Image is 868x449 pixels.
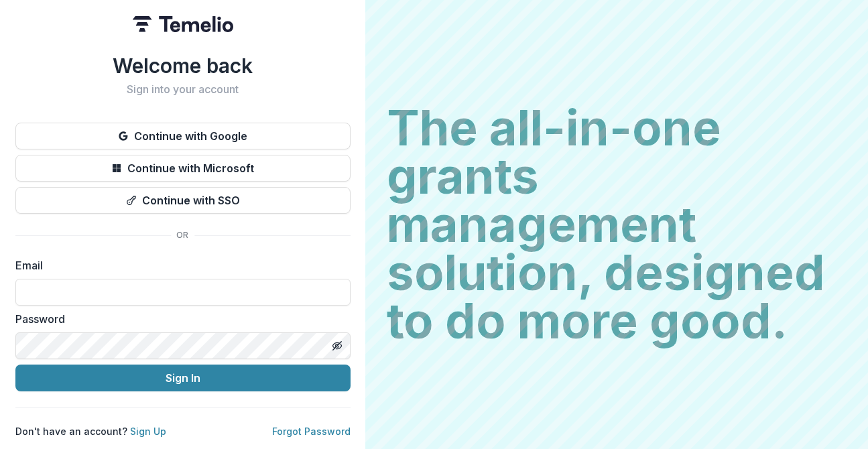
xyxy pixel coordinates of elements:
label: Password [15,311,343,327]
img: Temelio [133,16,233,32]
h2: Sign into your account [15,83,351,96]
button: Continue with Microsoft [15,155,351,182]
h1: Welcome back [15,54,351,78]
button: Toggle password visibility [326,335,348,357]
a: Forgot Password [272,426,351,437]
a: Sign Up [130,426,166,437]
button: Continue with Google [15,123,351,149]
button: Continue with SSO [15,187,351,214]
label: Email [15,257,343,273]
button: Sign In [15,365,351,391]
p: Don't have an account? [15,424,166,438]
